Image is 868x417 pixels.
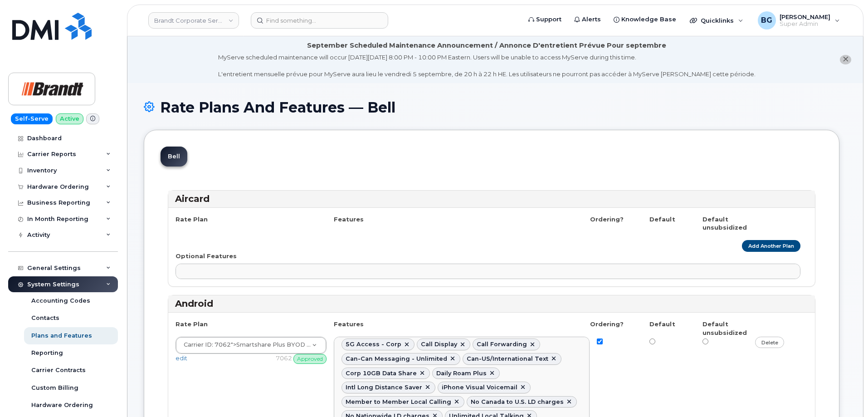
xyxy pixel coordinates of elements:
h3: Android [175,298,808,310]
span: Can-Can Messaging - Unlimited [346,355,447,362]
strong: Features [334,216,364,223]
span: 7062 [276,355,292,362]
div: MyServe scheduled maintenance will occur [DATE][DATE] 8:00 PM - 10:00 PM Eastern. Users will be u... [218,53,756,78]
a: Bell [161,147,187,167]
strong: Default [649,320,675,328]
strong: Default [649,216,675,223]
a: edit [176,354,187,362]
strong: Default unsubsidized [702,216,747,231]
h3: Aircard [175,193,808,205]
a: Carrier ID: 7062">Smartshare Plus BYOD 75/10GB [176,337,326,353]
strong: Features [334,320,364,328]
a: Add Another Plan [742,240,800,251]
strong: Rate Plan [176,216,208,223]
span: Intl Long Distance Saver [346,384,422,391]
span: Approved [293,354,327,364]
div: September Scheduled Maintenance Announcement / Annonce D'entretient Prévue Pour septembre [307,41,666,50]
span: Smartshare Plus BYOD 75/10GB <span class='badge badge-green'>Approved</span> <span class='badge' ... [184,342,231,348]
strong: Ordering? [590,216,624,223]
h1: Rate Plans And Features — Bell [144,99,847,115]
span: Can-US/International Text [467,355,548,362]
span: iPhone Visual Voicemail [442,384,517,391]
strong: Default unsubsidized [702,320,747,336]
span: 5G Access - Corp [346,341,401,348]
span: ">Smartshare Plus BYOD 75/10GB [178,340,312,350]
strong: Rate Plan [176,320,208,328]
span: Call Display [421,341,457,348]
span: Corp 10GB Data Share [346,370,417,377]
span: No Canada to U.S. LD charges [471,398,564,405]
span: Member to Member Local Calling [346,398,451,405]
button: close notification [840,55,851,64]
label: Optional Features [176,252,237,260]
span: Daily Roam Plus [436,370,487,377]
a: delete [755,337,785,348]
span: Call Forwarding [477,341,527,348]
strong: Ordering? [590,320,624,328]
